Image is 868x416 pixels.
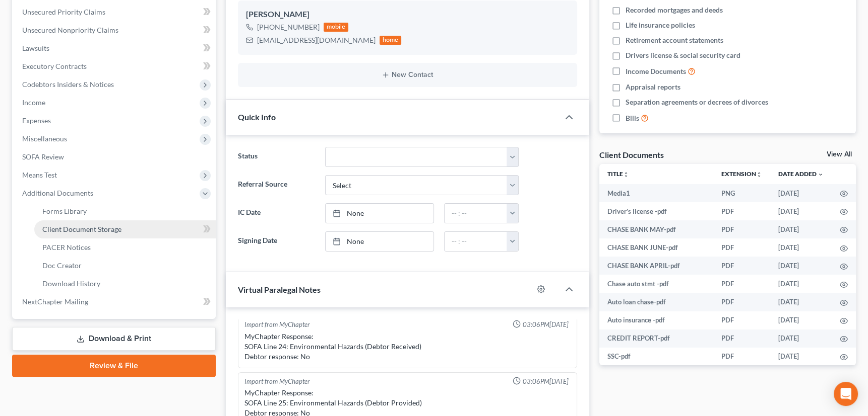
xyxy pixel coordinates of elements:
a: Executory Contracts [14,57,216,75]
span: Expenses [22,116,51,125]
label: IC Date [233,203,320,223]
td: SSC-pdf [599,348,713,366]
td: PDF [713,257,770,275]
td: [DATE] [770,257,832,275]
div: Import from MyChapter [244,320,310,329]
td: [DATE] [770,275,832,293]
a: Titleunfold_more [607,170,629,178]
td: [DATE] [770,311,832,329]
span: Bills [626,113,639,123]
td: PDF [713,202,770,220]
td: [DATE] [770,184,832,202]
span: PACER Notices [42,243,91,252]
input: -- : -- [445,204,508,223]
input: -- : -- [445,232,508,251]
td: PDF [713,311,770,329]
a: NextChapter Mailing [14,293,216,311]
span: Recorded mortgages and deeds [626,5,723,15]
div: home [380,36,402,45]
label: Status [233,147,320,167]
td: Media1 [599,184,713,202]
td: [DATE] [770,202,832,220]
div: [PHONE_NUMBER] [257,22,320,32]
td: CHASE BANK MAY-pdf [599,220,713,238]
span: Forms Library [42,207,87,215]
td: PDF [713,275,770,293]
label: Signing Date [233,231,320,252]
a: Doc Creator [34,257,216,275]
td: Chase auto stmt -pdf [599,275,713,293]
div: [PERSON_NAME] [246,9,569,21]
span: 03:06PM[DATE] [523,377,569,386]
td: PDF [713,329,770,348]
span: Quick Info [238,112,276,122]
td: CHASE BANK JUNE-pdf [599,238,713,257]
a: Unsecured Priority Claims [14,3,216,21]
div: Import from MyChapter [244,377,310,386]
a: Date Added expand_more [778,170,824,178]
span: Codebtors Insiders & Notices [22,80,114,89]
td: PDF [713,238,770,257]
a: Unsecured Nonpriority Claims [14,21,216,39]
a: Download & Print [12,327,216,351]
span: Appraisal reports [626,82,680,92]
a: PACER Notices [34,238,216,257]
td: [DATE] [770,329,832,348]
a: Extensionunfold_more [721,170,762,178]
a: Client Document Storage [34,220,216,238]
span: Income Documents [626,66,686,76]
span: Retirement account statements [626,35,723,45]
a: Review & File [12,355,216,377]
td: [DATE] [770,220,832,238]
div: MyChapter Response: SOFA Line 24: Environmental Hazards (Debtor Received) Debtor response: No [244,331,571,362]
span: Income [22,98,45,107]
span: Executory Contracts [22,62,87,70]
td: PNG [713,184,770,202]
span: Miscellaneous [22,134,67,143]
i: expand_more [818,172,824,178]
td: PDF [713,348,770,366]
div: Open Intercom Messenger [834,382,858,406]
td: CREDIT REPORT-pdf [599,329,713,348]
div: [EMAIL_ADDRESS][DOMAIN_NAME] [257,35,376,45]
a: Forms Library [34,202,216,220]
span: Life insurance policies [626,20,695,30]
span: SOFA Review [22,152,64,161]
button: New Contact [246,71,569,79]
span: Means Test [22,171,57,179]
a: None [326,204,433,223]
span: Client Document Storage [42,225,121,233]
td: Auto loan chase-pdf [599,293,713,311]
span: Unsecured Priority Claims [22,8,105,16]
a: View All [827,151,852,158]
span: Lawsuits [22,44,49,52]
span: Drivers license & social security card [626,50,740,60]
i: unfold_more [756,172,762,178]
span: Download History [42,279,100,288]
td: [DATE] [770,238,832,257]
span: Separation agreements or decrees of divorces [626,97,768,107]
span: Additional Documents [22,189,93,197]
td: CHASE BANK APRIL-pdf [599,257,713,275]
td: PDF [713,220,770,238]
a: None [326,232,433,251]
i: unfold_more [623,172,629,178]
div: mobile [324,23,349,32]
a: Download History [34,275,216,293]
span: 03:06PM[DATE] [523,320,569,329]
td: [DATE] [770,348,832,366]
td: [DATE] [770,293,832,311]
td: Auto insurance -pdf [599,311,713,329]
span: Doc Creator [42,261,82,270]
a: Lawsuits [14,39,216,57]
div: Client Documents [599,149,664,160]
span: Virtual Paralegal Notes [238,285,321,294]
label: Referral Source [233,175,320,195]
a: SOFA Review [14,148,216,166]
td: PDF [713,293,770,311]
td: Driver’s license -pdf [599,202,713,220]
span: Unsecured Nonpriority Claims [22,26,118,34]
span: NextChapter Mailing [22,297,88,306]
